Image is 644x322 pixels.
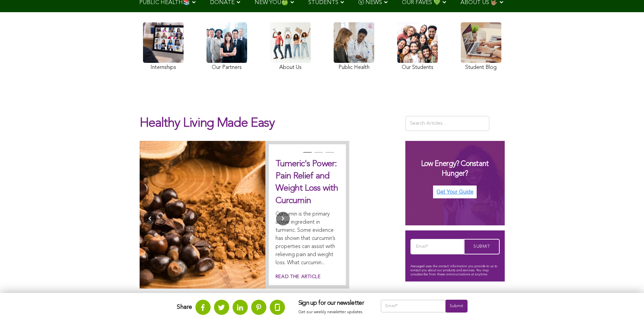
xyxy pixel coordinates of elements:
[405,116,490,131] input: Search Articles...
[276,273,321,280] a: Read the article
[299,308,367,316] p: Get our weekly newsletter updates.
[326,152,332,159] button: 3 of 3
[412,159,498,178] h3: Low Energy? Constant Hunger?
[143,212,157,225] button: Previous
[276,210,339,267] p: Curcumin is the primary active ingredient in turmeric. Some evidence has shown that curcumin’s pr...
[314,152,321,159] button: 2 of 3
[140,116,395,138] h1: Healthy Living Made Easy
[303,152,310,159] button: 1 of 3
[381,300,446,313] input: Email*
[410,264,500,276] p: Assuaged uses the contact information you provide to us to contact you about our products and ser...
[275,304,280,311] img: glassdoor.svg
[276,212,290,225] button: Next
[410,239,464,254] input: Email*
[433,185,477,198] img: Get Your Guide
[464,239,500,254] input: Submit
[610,290,644,322] iframe: Chat Widget
[299,300,367,307] h3: Sign up for our newsletter
[446,300,467,313] input: Submit
[177,304,192,310] strong: Share
[276,158,339,207] h2: Tumeric's Power: Pain Relief and Weight Loss with Curcumin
